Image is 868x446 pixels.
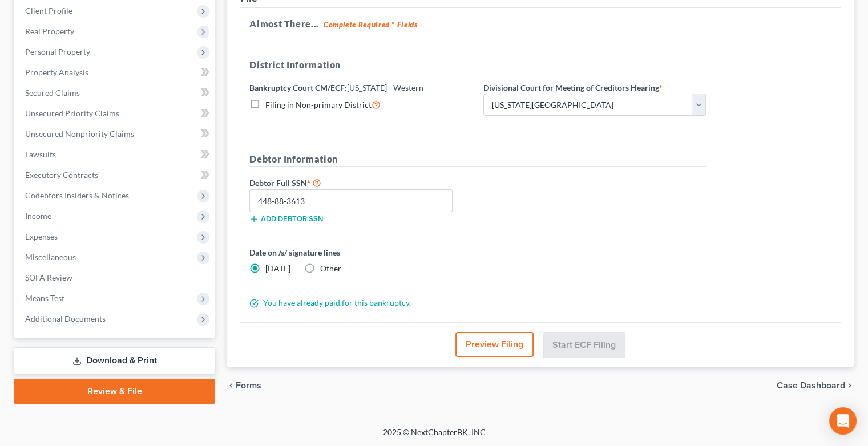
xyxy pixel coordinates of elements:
span: Unsecured Nonpriority Claims [25,129,134,139]
label: Debtor Full SSN [244,176,478,189]
span: Filing in Non-primary District [265,100,372,110]
span: Codebtors Insiders & Notices [25,190,129,200]
button: chevron_left Forms [227,381,277,390]
span: Case Dashboard [777,381,845,390]
span: [DATE] [265,263,290,273]
h5: District Information [249,58,706,72]
a: SOFA Review [16,267,215,288]
span: Means Test [25,293,64,303]
a: Unsecured Nonpriority Claims [16,124,215,144]
label: Bankruptcy Court CM/ECF: [249,82,423,94]
a: Executory Contracts [16,165,215,185]
h5: Debtor Information [249,152,706,167]
span: Additional Documents [25,314,106,323]
label: Date on /s/ signature lines [249,246,472,258]
h5: Almost There... [249,17,831,31]
span: Property Analysis [25,67,88,77]
span: Real Property [25,26,74,36]
a: Download & Print [14,347,215,374]
label: Divisional Court for Meeting of Creditors Hearing [483,82,663,94]
a: Review & File [14,379,215,404]
input: XXX-XX-XXXX [249,189,453,212]
span: Lawsuits [25,149,56,159]
a: Case Dashboard chevron_right [777,381,854,390]
span: Income [25,211,51,221]
span: Other [320,263,341,273]
a: Unsecured Priority Claims [16,103,215,124]
button: Start ECF Filing [543,332,625,358]
div: You have already paid for this bankruptcy. [244,297,712,309]
i: chevron_right [845,381,854,390]
span: Client Profile [25,6,72,15]
span: Secured Claims [25,88,80,98]
span: Forms [236,381,261,390]
span: Executory Contracts [25,170,98,180]
button: Add debtor SSN [249,214,323,224]
div: Open Intercom Messenger [829,407,857,435]
i: chevron_left [227,381,236,390]
strong: Complete Required * Fields [324,20,418,29]
button: Preview Filing [455,332,534,357]
span: [US_STATE] - Western [347,83,423,92]
span: Miscellaneous [25,252,76,262]
span: SOFA Review [25,273,72,282]
a: Property Analysis [16,62,215,83]
a: Lawsuits [16,144,215,165]
span: Personal Property [25,47,90,56]
span: Expenses [25,232,58,241]
span: Unsecured Priority Claims [25,108,119,118]
a: Secured Claims [16,83,215,103]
